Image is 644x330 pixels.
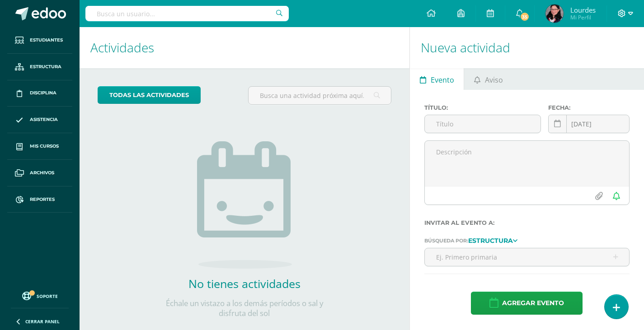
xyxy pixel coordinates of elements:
span: Reportes [30,196,55,203]
span: Estructura [30,63,61,70]
p: Échale un vistazo a los demás períodos o sal y disfruta del sol [154,298,335,318]
a: Reportes [7,186,72,213]
a: Estructura [7,54,72,80]
span: Mis cursos [30,143,59,150]
a: Mis cursos [7,133,72,160]
span: Mi Perfil [570,14,596,21]
span: Aviso [485,69,503,91]
span: Agregar evento [502,292,564,314]
a: Estudiantes [7,27,72,54]
input: Busca un usuario... [85,6,289,21]
span: Cerrar panel [25,318,60,325]
a: todas las Actividades [98,86,201,104]
a: Disciplina [7,80,72,107]
input: Título [425,115,541,133]
span: Lourdes [570,5,596,14]
a: Aviso [464,68,512,90]
span: Evento [431,69,454,91]
span: Estudiantes [30,37,63,44]
h2: No tienes actividades [154,276,335,291]
h1: Nueva actividad [421,27,633,68]
label: Fecha: [548,104,630,111]
label: Invitar al evento a: [424,219,630,226]
img: 5b5dc2834911c0cceae0df2d5a0ff844.png [545,5,564,23]
label: Título: [424,104,541,111]
input: Ej. Primero primaria [425,248,629,266]
a: Estructura [468,237,517,243]
a: Soporte [11,289,69,302]
span: Asistencia [30,116,58,123]
a: Evento [410,68,464,90]
span: Disciplina [30,89,56,97]
a: Asistencia [7,107,72,133]
button: Agregar evento [471,292,583,315]
img: no_activities.png [197,141,292,269]
a: Archivos [7,160,72,186]
input: Busca una actividad próxima aquí... [249,87,391,104]
span: Archivos [30,169,54,177]
span: Soporte [37,293,58,299]
span: Búsqueda por: [424,237,468,244]
span: 35 [520,12,530,22]
h1: Actividades [90,27,399,68]
strong: Estructura [468,237,513,245]
input: Fecha de entrega [549,115,629,133]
